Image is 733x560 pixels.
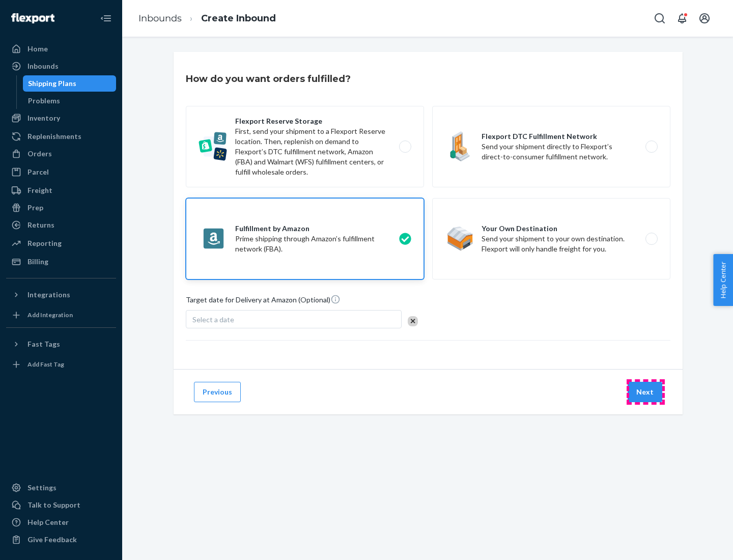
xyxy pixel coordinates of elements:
[694,8,715,29] button: Open account menu
[27,483,57,493] div: Settings
[27,61,59,71] div: Inbounds
[96,8,116,29] button: Close Navigation
[6,514,116,530] a: Help Center
[130,4,284,34] ol: breadcrumbs
[27,257,48,267] div: Billing
[6,356,116,373] a: Add Fast Tag
[194,382,241,402] button: Previous
[23,75,117,92] a: Shipping Plans
[186,294,341,309] span: Target date for Delivery at Amazon (Optional)
[11,13,54,23] img: Flexport logo
[6,146,116,162] a: Orders
[6,217,116,233] a: Returns
[138,13,182,24] a: Inbounds
[27,44,48,54] div: Home
[28,96,60,106] div: Problems
[27,113,60,123] div: Inventory
[6,480,116,496] a: Settings
[27,185,52,195] div: Freight
[27,339,60,349] div: Fast Tags
[672,8,692,29] button: Open notifications
[6,497,116,513] a: Talk to Support
[6,58,116,74] a: Inbounds
[27,311,73,319] div: Add Integration
[6,336,116,352] button: Fast Tags
[6,200,116,216] a: Prep
[192,315,234,324] span: Select a date
[6,128,116,145] a: Replenishments
[27,535,77,545] div: Give Feedback
[628,382,662,402] button: Next
[27,203,43,213] div: Prep
[6,254,116,270] a: Billing
[23,93,117,109] a: Problems
[27,360,64,369] div: Add Fast Tag
[6,182,116,199] a: Freight
[186,72,351,86] h3: How do you want orders fulfilled?
[27,167,49,177] div: Parcel
[6,164,116,180] a: Parcel
[27,131,81,142] div: Replenishments
[27,500,80,510] div: Talk to Support
[27,220,54,230] div: Returns
[6,41,116,57] a: Home
[28,78,76,89] div: Shipping Plans
[6,287,116,303] button: Integrations
[27,517,69,527] div: Help Center
[27,238,62,248] div: Reporting
[201,13,276,24] a: Create Inbound
[713,254,733,306] button: Help Center
[6,110,116,126] a: Inventory
[6,235,116,251] a: Reporting
[27,290,70,300] div: Integrations
[6,307,116,323] a: Add Integration
[650,8,670,29] button: Open Search Box
[6,531,116,548] button: Give Feedback
[27,149,52,159] div: Orders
